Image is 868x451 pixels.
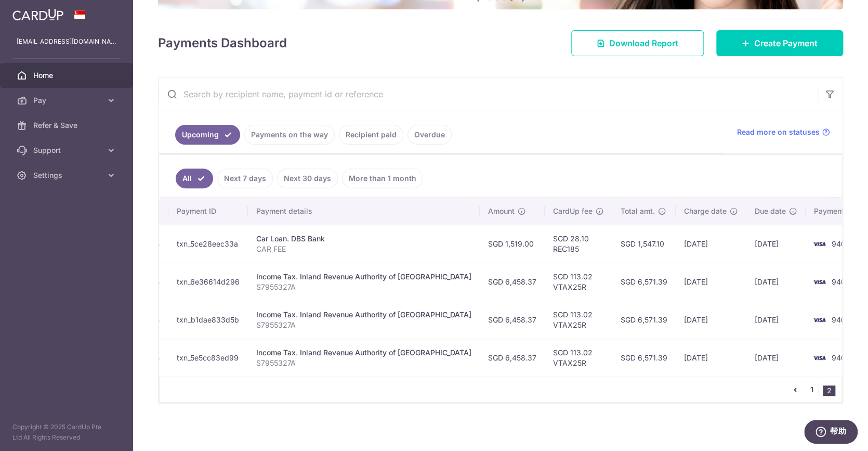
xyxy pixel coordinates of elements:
td: txn_b1dae833d5b [168,301,248,339]
span: 9401 [832,277,849,286]
p: S7955327A [256,282,471,292]
p: [EMAIL_ADDRESS][DOMAIN_NAME] [17,36,116,47]
p: S7955327A [256,320,471,330]
td: [DATE] [746,301,806,339]
a: Next 30 days [277,169,338,188]
td: [DATE] [676,339,746,377]
td: [DATE] [746,225,806,263]
td: SGD 113.02 VTAX25R [545,339,612,377]
th: Payment details [248,198,480,225]
span: Charge date [684,206,727,216]
span: Total amt. [621,206,655,216]
a: Create Payment [716,30,843,56]
span: Download Report [609,37,678,49]
a: Overdue [407,125,452,145]
span: Pay [33,95,102,106]
td: SGD 6,458.37 [480,263,545,301]
a: Upcoming [175,125,240,145]
iframe: 打开一个小组件，您可以在其中找到更多信息 [804,420,858,446]
td: [DATE] [746,339,806,377]
span: Settings [33,170,102,181]
div: Income Tax. Inland Revenue Authority of [GEOGRAPHIC_DATA] [256,347,471,358]
img: Bank Card [809,352,830,364]
td: txn_6e36614d296 [168,263,248,301]
td: [DATE] [676,263,746,301]
td: txn_5e5cc83ed99 [168,339,248,377]
a: Next 7 days [217,169,273,188]
td: [DATE] [676,225,746,263]
a: Payments on the way [244,125,335,145]
td: txn_5ce28eec33a [168,225,248,263]
span: Refer & Save [33,120,102,131]
nav: pager [789,377,841,402]
td: SGD 113.02 VTAX25R [545,263,612,301]
td: SGD 6,571.39 [612,263,676,301]
td: SGD 6,571.39 [612,339,676,377]
span: Support [33,145,102,156]
h4: Payments Dashboard [158,34,287,53]
span: Amount [488,206,515,216]
td: SGD 6,571.39 [612,301,676,339]
td: SGD 1,519.00 [480,225,545,263]
div: Income Tax. Inland Revenue Authority of [GEOGRAPHIC_DATA] [256,310,471,320]
span: CardUp fee [553,206,593,216]
span: Read more on statuses [737,127,820,137]
a: Recipient paid [339,125,403,145]
a: Download Report [571,30,704,56]
span: Create Payment [754,37,818,49]
td: SGD 6,458.37 [480,339,545,377]
img: CardUp [12,8,63,21]
span: 9401 [832,239,849,248]
td: [DATE] [676,301,746,339]
span: 9401 [832,315,849,324]
span: 9401 [832,353,849,362]
div: Car Loan. DBS Bank [256,234,471,244]
img: Bank Card [809,276,830,288]
a: All [176,169,213,188]
a: Read more on statuses [737,127,830,137]
th: Payment ID [168,198,248,225]
span: Home [33,70,102,81]
td: SGD 1,547.10 [612,225,676,263]
img: Bank Card [809,238,830,250]
input: Search by recipient name, payment id or reference [159,78,818,111]
div: Income Tax. Inland Revenue Authority of [GEOGRAPHIC_DATA] [256,272,471,282]
img: Bank Card [809,314,830,326]
td: SGD 28.10 REC185 [545,225,612,263]
p: CAR FEE [256,244,471,254]
td: SGD 6,458.37 [480,301,545,339]
a: 1 [806,383,818,396]
a: More than 1 month [342,169,423,188]
td: [DATE] [746,263,806,301]
span: Due date [755,206,786,216]
td: SGD 113.02 VTAX25R [545,301,612,339]
p: S7955327A [256,358,471,368]
li: 2 [823,385,835,396]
